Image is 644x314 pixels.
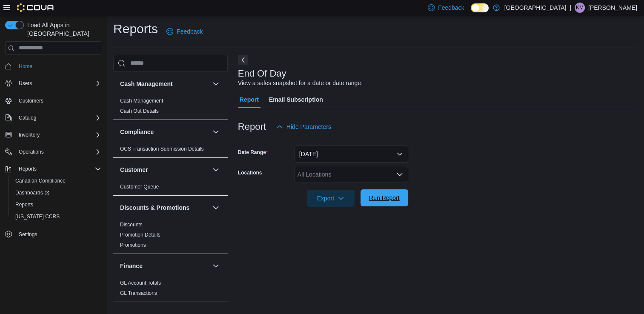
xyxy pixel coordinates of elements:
p: [PERSON_NAME] [588,3,637,13]
span: Run Report [369,194,400,202]
button: Reports [15,164,40,174]
span: Reports [15,201,33,208]
button: Cash Management [120,80,209,88]
button: Compliance [211,127,221,137]
span: Customers [15,95,101,106]
span: Feedback [438,3,464,12]
button: Inventory [15,130,43,140]
button: Export [307,190,355,207]
span: Cash Management [120,97,163,104]
a: Promotions [120,242,146,248]
span: Feedback [177,27,203,36]
h3: Discounts & Promotions [120,203,189,212]
a: GL Account Totals [120,280,161,286]
span: Operations [15,147,101,157]
span: Dashboards [12,188,101,198]
div: Discounts & Promotions [113,220,228,254]
span: Users [15,78,101,88]
p: [GEOGRAPHIC_DATA] [504,3,566,13]
a: Canadian Compliance [12,176,69,186]
button: Settings [2,228,105,240]
button: Inventory [2,129,105,141]
button: Compliance [120,128,209,136]
span: Washington CCRS [12,211,101,222]
a: Dashboards [9,187,105,199]
span: Users [19,80,32,87]
span: KM [576,3,584,13]
h1: Reports [113,20,158,37]
button: Customers [2,94,105,107]
button: Cash Management [211,79,221,89]
span: Hide Parameters [286,123,331,131]
button: Open list of options [396,171,403,178]
button: Hide Parameters [273,118,335,135]
span: Settings [19,231,37,238]
div: View a sales snapshot for a date or date range. [238,79,363,88]
button: [US_STATE] CCRS [9,211,105,223]
span: Catalog [15,113,101,123]
span: Reports [15,164,101,174]
nav: Complex example [5,57,101,263]
div: Cash Management [113,96,228,120]
span: Home [19,63,32,70]
a: Cash Management [120,98,163,104]
img: Cova [17,3,55,12]
a: Reports [12,200,37,210]
button: Home [2,60,105,72]
a: Cash Out Details [120,108,159,114]
a: [US_STATE] CCRS [12,211,63,222]
span: Inventory [15,130,101,140]
span: Catalog [19,114,36,121]
span: Inventory [19,131,40,138]
span: Report [240,91,259,108]
button: Discounts & Promotions [211,203,221,213]
span: Email Subscription [269,91,323,108]
button: Operations [2,146,105,158]
div: Kailey Miller [575,3,585,13]
button: Users [15,78,35,88]
a: GL Transactions [120,290,157,296]
span: Reports [12,200,101,210]
span: Load All Apps in [GEOGRAPHIC_DATA] [24,21,101,38]
button: Catalog [2,112,105,124]
button: Reports [9,199,105,211]
span: Dashboards [15,189,49,196]
span: Settings [15,228,101,239]
button: Next [238,55,248,65]
a: Dashboards [12,188,53,198]
h3: Report [238,122,266,132]
h3: Finance [120,262,143,270]
button: Run Report [361,189,408,206]
div: Compliance [113,144,228,157]
button: Operations [15,147,47,157]
h3: End Of Day [238,69,286,79]
span: Canadian Compliance [12,176,101,186]
button: Finance [211,261,221,271]
label: Date Range [238,149,268,156]
span: [US_STATE] CCRS [15,213,60,220]
span: Promotions [120,242,146,248]
span: Operations [19,148,44,155]
a: Feedback [163,23,206,40]
a: Settings [15,229,40,240]
span: Export [312,190,349,207]
span: Customers [19,97,43,104]
a: Home [15,61,36,71]
span: Customer Queue [120,183,159,190]
a: OCS Transaction Submission Details [120,146,204,152]
label: Locations [238,169,262,176]
a: Customers [15,96,47,106]
span: Discounts [120,221,143,228]
button: Users [2,77,105,89]
div: Finance [113,278,228,302]
span: Home [15,61,101,71]
div: Customer [113,182,228,195]
p: | [570,3,571,13]
a: Promotion Details [120,232,160,238]
a: Customer Queue [120,184,159,190]
button: Catalog [15,113,40,123]
span: GL Transactions [120,290,157,297]
span: Canadian Compliance [15,177,66,184]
